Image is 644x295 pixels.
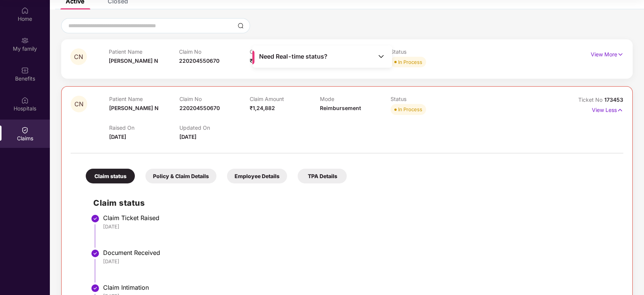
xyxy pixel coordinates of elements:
div: Claim status [86,169,135,183]
span: [PERSON_NAME] N [109,105,159,111]
span: [DATE] [109,134,126,140]
h2: Claim status [93,197,616,209]
span: 220204550670 [179,57,219,64]
div: Claim Ticket Raised [103,214,616,222]
img: svg+xml;base64,PHN2ZyBpZD0iSG9tZSIgeG1sbnM9Imh0dHA6Ly93d3cudzMub3JnLzIwMDAvc3ZnIiB3aWR0aD0iMjAiIG... [21,7,29,14]
span: [DATE] [179,134,196,140]
img: svg+xml;base64,PHN2ZyBpZD0iU3RlcC1Eb25lLTMyeDMyIiB4bWxucz0iaHR0cDovL3d3dy53My5vcmcvMjAwMC9zdmciIH... [91,284,100,293]
img: svg+xml;base64,PHN2ZyB4bWxucz0iaHR0cDovL3d3dy53My5vcmcvMjAwMC9zdmciIHdpZHRoPSIxNyIgaGVpZ2h0PSIxNy... [617,106,623,114]
div: [DATE] [103,223,616,230]
img: svg+xml;base64,PHN2ZyBpZD0iQ2xhaW0iIHhtbG5zPSJodHRwOi8vd3d3LnczLm9yZy8yMDAwL3N2ZyIgd2lkdGg9IjIwIi... [21,126,29,134]
div: Employee Details [227,169,287,183]
span: CN [74,101,83,107]
img: svg+xml;base64,PHN2ZyBpZD0iU2VhcmNoLTMyeDMyIiB4bWxucz0iaHR0cDovL3d3dy53My5vcmcvMjAwMC9zdmciIHdpZH... [238,23,244,29]
p: Patient Name [109,48,179,55]
p: Updated On [179,124,250,131]
p: Status [391,96,461,102]
p: Claim No [179,48,250,55]
p: Claim Amount [250,48,320,55]
span: [PERSON_NAME] N [109,57,158,64]
p: Status [391,48,461,55]
span: 220204550670 [179,105,220,111]
span: ₹1,24,882 [250,105,275,111]
p: Patient Name [109,96,179,102]
div: Document Received [103,249,616,256]
div: Claim Intimation [103,284,616,291]
img: svg+xml;base64,PHN2ZyBpZD0iU3RlcC1Eb25lLTMyeDMyIiB4bWxucz0iaHR0cDovL3d3dy53My5vcmcvMjAwMC9zdmciIH... [91,214,100,223]
img: svg+xml;base64,PHN2ZyB4bWxucz0iaHR0cDovL3d3dy53My5vcmcvMjAwMC9zdmciIHdpZHRoPSIxNyIgaGVpZ2h0PSIxNy... [617,50,624,59]
div: TPA Details [298,169,347,183]
span: Ticket No [578,96,604,103]
div: In Process [398,58,422,66]
img: svg+xml;base64,PHN2ZyBpZD0iSG9zcGl0YWxzIiB4bWxucz0iaHR0cDovL3d3dy53My5vcmcvMjAwMC9zdmciIHdpZHRoPS... [21,96,29,104]
div: In Process [398,106,422,113]
img: svg+xml;base64,PHN2ZyB3aWR0aD0iMjAiIGhlaWdodD0iMjAiIHZpZXdCb3g9IjAgMCAyMCAyMCIgZmlsbD0ibm9uZSIgeG... [21,37,29,44]
p: View Less [592,104,623,114]
p: Claim Amount [250,96,320,102]
span: 173453 [604,96,623,103]
img: svg+xml;base64,PHN2ZyBpZD0iQmVuZWZpdHMiIHhtbG5zPSJodHRwOi8vd3d3LnczLm9yZy8yMDAwL3N2ZyIgd2lkdGg9Ij... [21,67,29,74]
span: ₹1,24,882 [250,57,275,64]
span: Need Real-time status? [259,53,327,61]
div: [DATE] [103,258,616,265]
img: Toggle Icon [377,53,385,60]
img: svg+xml;base64,PHN2ZyBpZD0iU3RlcC1Eb25lLTMyeDMyIiB4bWxucz0iaHR0cDovL3d3dy53My5vcmcvMjAwMC9zdmciIH... [91,249,100,258]
span: CN [74,54,83,60]
p: Mode [320,96,390,102]
p: Claim No [179,96,250,102]
div: Policy & Claim Details [145,169,216,183]
p: View More [591,48,624,59]
p: Raised On [109,124,179,131]
span: Reimbursement [320,105,361,111]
